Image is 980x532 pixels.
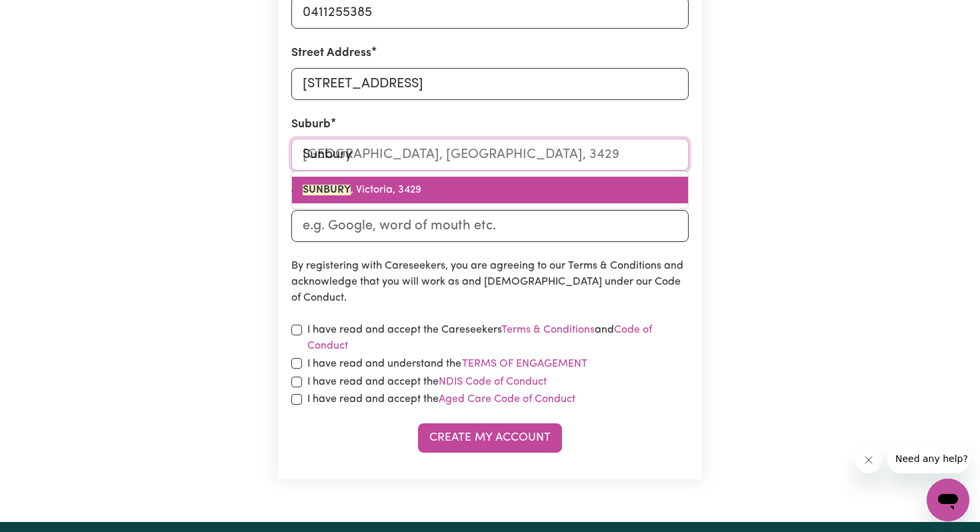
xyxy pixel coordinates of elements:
[291,116,331,133] label: Suburb
[307,391,575,407] label: I have read and accept the
[461,355,588,373] button: I have read and understand the
[291,258,689,306] p: By registering with Careseekers, you are agreeing to our Terms & Conditions and acknowledge that ...
[291,139,689,171] input: e.g. North Bondi, New South Wales
[291,45,371,62] label: Street Address
[303,185,421,195] span: , Victoria, 3429
[292,177,688,203] a: SUNBURY, Victoria, 3429
[307,322,689,354] label: I have read and accept the Careseekers and
[927,479,969,521] iframe: Button to launch messaging window
[307,374,547,390] label: I have read and accept the
[291,68,689,100] input: e.g. 221B Victoria St
[501,325,595,335] a: Terms & Conditions
[887,444,969,473] iframe: Message from company
[303,185,351,195] mark: SUNBURY
[307,355,588,373] label: I have read and understand the
[439,394,575,405] a: Aged Care Code of Conduct
[307,325,652,351] a: Code of Conduct
[418,423,562,453] button: Create My Account
[439,377,547,387] a: NDIS Code of Conduct
[291,171,689,209] div: menu-options
[855,447,882,473] iframe: Close message
[291,210,689,242] input: e.g. Google, word of mouth etc.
